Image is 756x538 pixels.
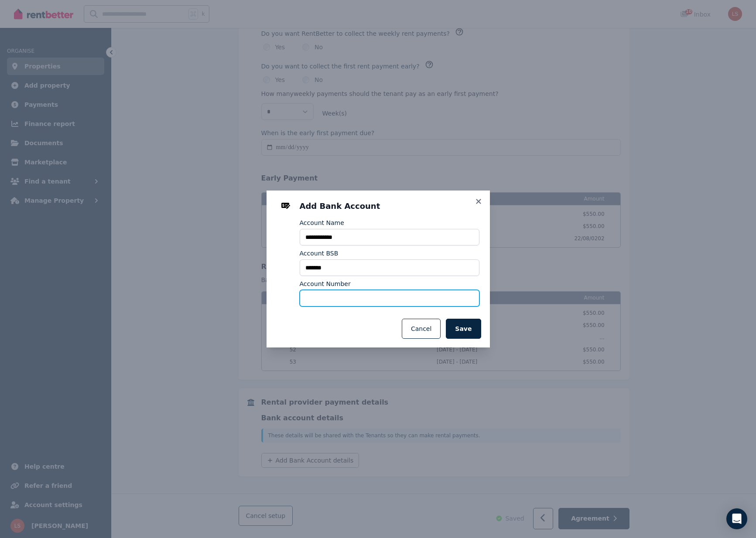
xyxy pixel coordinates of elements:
h3: Add Bank Account [300,201,479,211]
button: Save [446,319,481,339]
label: Account Name [300,218,344,227]
label: Account Number [300,279,351,288]
button: Cancel [402,319,441,339]
label: Account BSB [300,249,339,258]
div: Open Intercom Messenger [726,508,747,529]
